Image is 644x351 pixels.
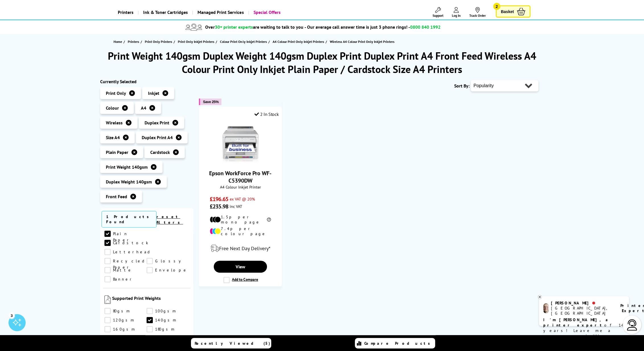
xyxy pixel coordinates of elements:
a: Cardstock [104,240,148,246]
span: Print Weight 140gsm [106,164,148,170]
span: Duplex Weight 140gsm [106,179,152,185]
img: user-headset-light.svg [626,319,638,331]
span: Duplex Print [145,120,169,126]
a: Printers [114,5,138,20]
a: Print Only Inkjet Printers [178,39,216,45]
span: Basket [501,8,514,15]
span: - Our average call answer time is just 3 phone rings! - [304,24,440,30]
span: Print Only [106,90,126,96]
span: Printers [128,39,139,45]
span: Ink & Toner Cartridges [143,5,188,20]
a: Recycled Paper [104,258,147,264]
div: Currently Selected [100,79,194,84]
span: A4 [141,105,146,111]
a: Recently Viewed (5) [191,338,271,348]
div: 3 [9,312,15,318]
li: 1.5p per mono page [210,214,271,225]
a: 120gsm [104,317,147,323]
span: Size A4 [106,135,120,140]
span: 0800 840 1992 [410,24,440,30]
a: 80gsm [104,308,147,314]
a: Print Only Printers [145,39,174,45]
a: 140gsm [147,317,189,323]
p: of 14 years! Leave me a message and I'll respond ASAP [543,317,625,344]
a: reset filters [157,214,183,225]
a: Glossy [147,258,189,264]
a: Envelope [147,267,189,273]
a: Epson WorkForce Pro WF-C5390DW [209,170,271,184]
div: 2 In Stock [254,111,279,117]
a: Basket 2 [496,5,530,18]
a: 100gsm [147,308,189,314]
a: 180gsm [147,326,189,332]
span: Print Only Inkjet Printers [178,39,214,45]
span: Print Only Printers [145,39,172,45]
a: Compare Products [355,338,435,348]
span: Wireless A4 Colour Print Only Inkjet Printers [330,39,394,44]
div: modal_delivery [202,241,279,256]
h1: Print Weight 140gsm Duplex Weight 140gsm Duplex Print Duplex Print A4 Front Feed Wireless A4 Colo... [100,49,544,76]
span: ex VAT @ 20% [230,196,255,202]
span: inc VAT [230,204,242,209]
a: 160gsm [104,326,147,332]
span: £196.65 [210,195,228,203]
span: Save 25% [203,100,219,104]
span: £235.98 [210,203,228,210]
a: Support [433,7,443,18]
a: Letterhead [104,249,152,255]
a: Home [114,39,124,45]
span: Over are waiting to talk to you [205,24,303,30]
a: Printers [128,39,141,45]
a: Matte [104,267,147,273]
a: Ink & Toner Cartridges [138,5,192,20]
span: Support [433,13,443,18]
label: Add to Compare [223,277,258,283]
span: A4 Colour Print Only Inkjet Printers [272,39,324,45]
div: [GEOGRAPHIC_DATA], [GEOGRAPHIC_DATA] [551,306,613,316]
img: Epson WorkForce Pro WF-C5390DW [219,121,262,164]
a: Track Order [469,7,486,18]
span: Colour Print Only Inkjet Printers [220,39,267,45]
span: Front Feed [106,194,127,199]
span: 2 [493,3,500,10]
span: Plain Paper [106,149,128,155]
a: Log In [452,7,461,18]
span: Cardstock [150,149,170,155]
a: Managed Print Services [192,5,248,20]
button: Save 25% [199,99,221,105]
span: Colour [106,105,119,111]
span: Supported Print Weights [112,295,189,305]
img: ashley-livechat.png [543,303,549,313]
div: [PERSON_NAME] [551,300,613,306]
a: Banner [104,276,147,282]
a: Plain Paper [104,231,147,237]
span: Inkjet [148,90,159,96]
span: Sort By: [454,83,470,89]
a: Colour Print Only Inkjet Printers [220,39,268,45]
li: 7.4p per colour page [210,226,271,236]
a: A4 Colour Print Only Inkjet Printers [272,39,325,45]
span: Duplex Print A4 [142,135,173,140]
b: I'm [PERSON_NAME], a printer expert [543,317,610,328]
a: Epson WorkForce Pro WF-C5390DW [219,159,262,165]
span: Compare Products [364,341,433,346]
span: Log In [452,13,461,18]
img: Supported Print Weights [104,295,111,304]
span: Recently Viewed (5) [195,341,270,346]
span: 30+ printer experts [215,24,253,30]
span: 1 Products Found [102,211,157,227]
span: Wireless [106,120,123,126]
span: A4 Colour Inkjet Printer [202,184,279,190]
a: View [214,261,267,273]
a: Special Offers [248,5,285,20]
